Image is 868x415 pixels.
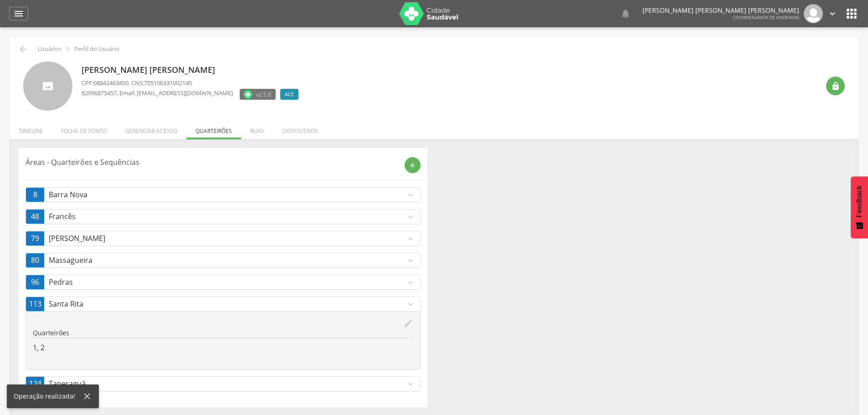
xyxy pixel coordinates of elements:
span: 113 [29,299,41,309]
div: Operação realizada! [14,392,82,401]
a: 48Francêsexpand_more [26,210,420,224]
span: 79 [31,233,39,244]
a: 79[PERSON_NAME]expand_more [26,231,420,246]
i:  [13,8,24,19]
span: v2.5.0 [256,90,271,99]
p: [PERSON_NAME] [49,233,406,244]
a:  [827,4,837,23]
p: Pedras [49,277,406,287]
i:  [620,8,631,19]
a: 80Massagueiraexpand_more [26,253,420,267]
span: 48 [31,211,39,222]
p: Massagueira [49,255,406,266]
i:  [831,82,840,91]
p: , Email: [EMAIL_ADDRESS][DOMAIN_NAME] [82,89,233,97]
i: expand_more [406,299,416,309]
i: expand_more [406,256,416,266]
i: expand_more [406,234,416,244]
p: [PERSON_NAME] [PERSON_NAME] [PERSON_NAME] [642,7,799,14]
button: Feedback - Mostrar pesquisa [851,176,868,238]
li: Dispositivos [273,118,327,139]
p: Taperaguá [49,379,406,389]
i: add [408,161,416,169]
span: 8 [33,190,37,200]
li: Ruas [241,118,273,139]
p: [PERSON_NAME] [PERSON_NAME] [82,64,303,76]
span: 82996875457 [82,89,117,97]
p: Perfil do Usuário [74,46,119,53]
a: 113Santa Ritaexpand_more [26,297,420,311]
span: 80 [31,255,39,266]
i:  [63,44,73,54]
p: Francês [49,211,406,222]
i: expand_more [406,212,416,222]
p: Barra Nova [49,190,406,200]
a:  [9,7,28,20]
a: 96Pedrasexpand_more [26,275,420,289]
i:  [827,9,837,19]
li: Folha de ponto [52,118,116,139]
span: 08842463450 [93,79,128,87]
i: expand_more [406,277,416,287]
span: Feedback [855,185,863,217]
i:  [18,44,29,55]
a: 124Taperaguáexpand_more [26,377,420,391]
a: 8Barra Novaexpand_more [26,188,420,202]
span: ACE [285,91,294,98]
span: 96 [31,277,39,287]
p: Áreas - Quarteirões e Sequências [26,157,398,168]
i: edit [403,318,413,328]
li: Gerenciar acesso [116,118,186,139]
a:  [620,4,631,23]
i: expand_more [406,190,416,200]
p: CPF: , CNS: [82,79,303,87]
p: Usuários [38,46,62,53]
p: 1, 2 [33,343,413,353]
p: Santa Rita [49,299,406,309]
p: Quarteirões [33,328,413,338]
span: Coordenador de Endemias [733,14,799,20]
li: Timeline [10,118,52,139]
i:  [844,6,859,21]
span: 705106331002140 [144,79,192,87]
i: expand_more [406,379,416,389]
